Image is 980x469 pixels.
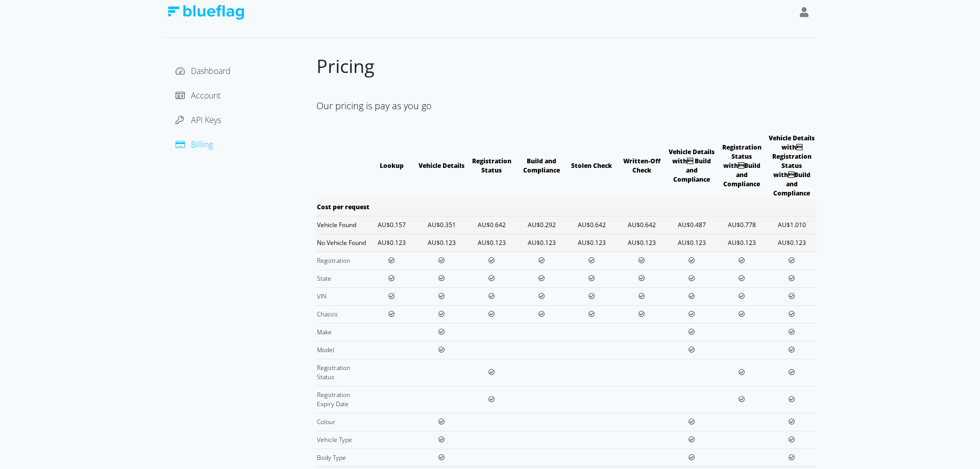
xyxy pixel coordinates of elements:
td: Cost per request [316,199,517,216]
th: Registration Status [467,133,517,199]
td: AU$0.642 [467,216,517,234]
td: AU$0.123 [517,234,567,252]
td: State [316,269,366,287]
span: Dashboard [191,65,231,77]
img: Blue Flag Logo [167,5,244,20]
td: Model [316,341,366,359]
span: Account [191,90,220,101]
a: Account [176,90,220,101]
th: Build and Compliance [517,133,567,199]
td: AU$0.123 [567,234,617,252]
td: AU$0.123 [467,234,517,252]
td: AU$0.123 [416,234,467,252]
td: No Vehicle Found [316,234,366,252]
td: Body Type [316,449,366,466]
td: AU$0.642 [617,216,667,234]
td: Registration Expiry Date [316,386,366,413]
td: AU$0.123 [717,234,767,252]
th: Vehicle Details [416,133,467,199]
td: AU$0.123 [667,234,717,252]
td: AU$0.778 [717,216,767,234]
td: Make [316,323,366,341]
th: Lookup [366,133,416,199]
div: Our pricing is pay as you go [316,95,817,117]
td: Registration [316,252,366,269]
a: Billing [176,139,213,150]
span: Billing [191,139,213,150]
span: API Keys [191,114,221,126]
td: Colour [316,413,366,431]
span: Pricing [316,54,375,79]
td: AU$1.010 [767,216,817,234]
a: API Keys [176,114,221,126]
td: AU$0.157 [366,216,416,234]
th: Stolen Check [567,133,617,199]
td: Vehicle Found [316,216,366,234]
td: VIN [316,287,366,305]
a: Dashboard [176,65,231,77]
td: Registration Status [316,359,366,386]
td: Chassis [316,305,366,323]
td: Vehicle Type [316,431,366,449]
td: AU$0.123 [767,234,817,252]
td: AU$0.123 [366,234,416,252]
th: Written-Off Check [617,133,667,199]
td: AU$0.292 [517,216,567,234]
th: Vehicle Details with Build and Compliance [667,133,717,199]
td: AU$0.123 [617,234,667,252]
td: AU$0.487 [667,216,717,234]
th: Registration Status withBuild and Compliance [717,133,767,199]
td: AU$0.642 [567,216,617,234]
th: Vehicle Details with Registration Status withBuild and Compliance [767,133,817,199]
td: AU$0.351 [416,216,467,234]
